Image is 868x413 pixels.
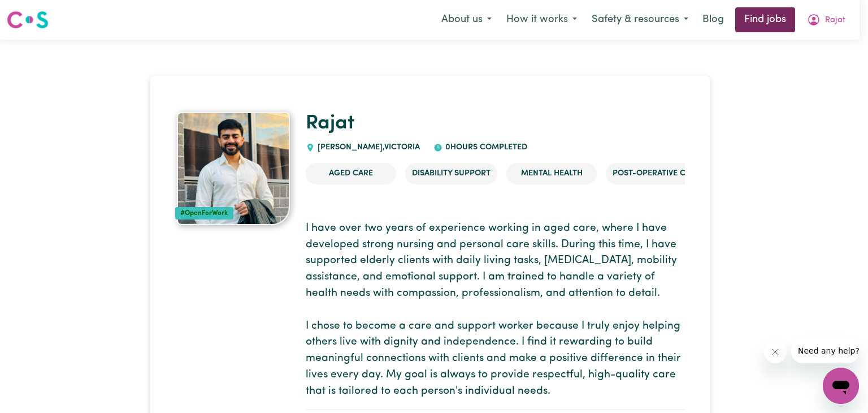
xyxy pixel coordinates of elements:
[735,7,795,32] a: Find jobs
[791,338,859,363] iframe: Message from company
[434,8,499,32] button: About us
[7,8,68,17] span: Need any help?
[7,10,49,30] img: Careseekers logo
[584,8,696,32] button: Safety & resources
[606,163,707,184] li: Post-operative care
[499,8,584,32] button: How it works
[823,368,859,404] iframe: Button to launch messaging window
[7,7,49,33] a: Careseekers logo
[696,7,731,32] a: Blog
[177,112,290,225] img: Rajat
[175,207,234,220] div: #OpenForWork
[405,163,497,184] li: Disability Support
[306,221,685,400] p: I have over two years of experience working in aged care, where I have developed strong nursing a...
[315,143,420,152] span: [PERSON_NAME] , Victoria
[764,341,787,363] iframe: Close message
[442,143,527,152] span: 0 hours completed
[306,114,354,134] a: Rajat
[175,112,293,225] a: Rajat's profile picture'#OpenForWork
[506,163,597,184] li: Mental Health
[306,163,396,184] li: Aged Care
[800,8,853,32] button: My Account
[825,14,845,27] span: Rajat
